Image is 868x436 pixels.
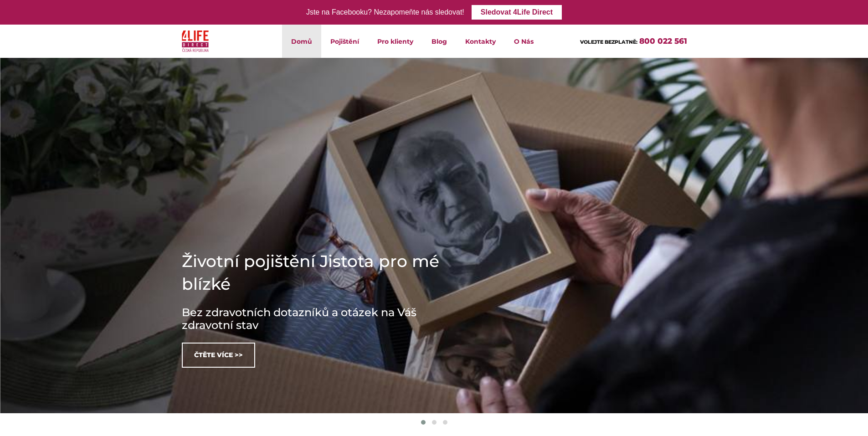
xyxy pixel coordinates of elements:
[481,8,553,16] font: Sledovat 4Life Direct
[456,25,505,58] a: Kontakty
[182,28,209,54] img: Logo 4Life Direct Česká republika
[182,306,416,332] font: Bez zdravotních dotazníků a otázek na Váš zdravotní stav
[580,39,637,45] font: VOLEJTE BEZPLATNĚ:
[282,25,321,58] a: Domů
[639,36,687,46] a: 800 022 561
[465,37,496,46] font: Kontakty
[291,37,312,46] font: Domů
[422,25,456,58] a: Blog
[194,351,243,359] font: Čtěte více >>
[306,8,464,16] font: Jste na Facebooku? Nezapomeňte nás sledovat!
[182,343,255,368] a: Čtěte více >>
[472,5,562,20] a: Sledovat 4Life Direct
[182,251,439,294] font: Životní pojištění Jistota pro mé blízké
[431,37,447,46] font: Blog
